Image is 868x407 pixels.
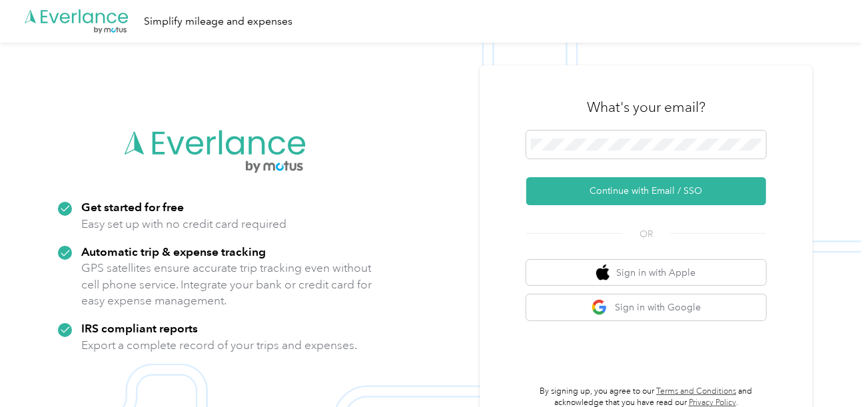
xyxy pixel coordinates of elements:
[526,294,766,320] button: google logoSign in with Google
[587,98,705,117] h3: What's your email?
[623,227,669,241] span: OR
[81,321,198,335] strong: IRS compliant reports
[81,244,266,258] strong: Automatic trip & expense tracking
[81,337,357,354] p: Export a complete record of your trips and expenses.
[526,177,766,205] button: Continue with Email / SSO
[526,260,766,286] button: apple logoSign in with Apple
[81,200,184,214] strong: Get started for free
[144,13,292,30] div: Simplify mileage and expenses
[81,216,286,232] p: Easy set up with no credit card required
[596,264,610,281] img: apple logo
[592,299,608,316] img: google logo
[656,386,736,396] a: Terms and Conditions
[793,332,868,407] iframe: Everlance-gr Chat Button Frame
[81,260,372,309] p: GPS satellites ensure accurate trip tracking even without cell phone service. Integrate your bank...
